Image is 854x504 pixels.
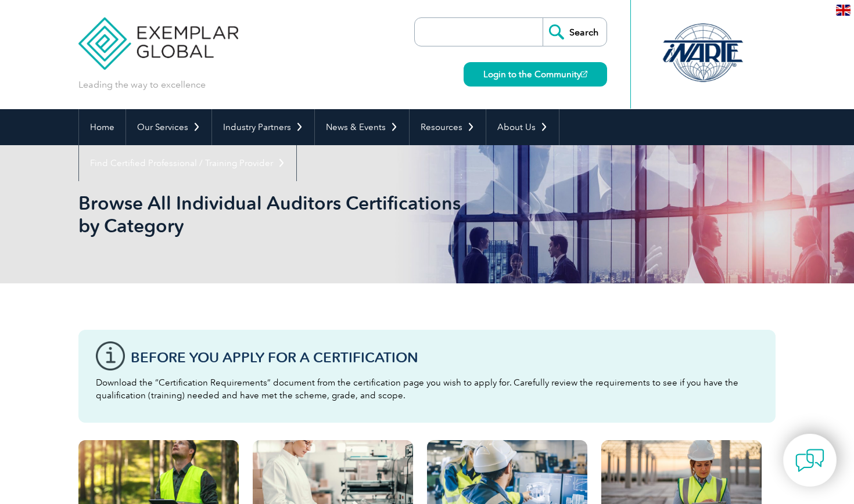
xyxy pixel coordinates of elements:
a: Our Services [126,109,211,145]
a: Home [79,109,125,145]
a: News & Events [315,109,409,145]
a: Find Certified Professional / Training Provider [79,145,296,181]
img: en [836,5,851,16]
input: Search [543,18,607,46]
a: Login to the Community [464,62,607,87]
a: Resources [410,109,486,145]
h3: Before You Apply For a Certification [131,350,758,365]
img: contact-chat.png [795,446,824,475]
img: open_square.png [581,71,587,77]
a: Industry Partners [212,109,314,145]
p: Leading the way to excellence [78,78,206,91]
p: Download the “Certification Requirements” document from the certification page you wish to apply ... [96,376,758,402]
a: About Us [486,109,559,145]
h1: Browse All Individual Auditors Certifications by Category [78,192,525,237]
